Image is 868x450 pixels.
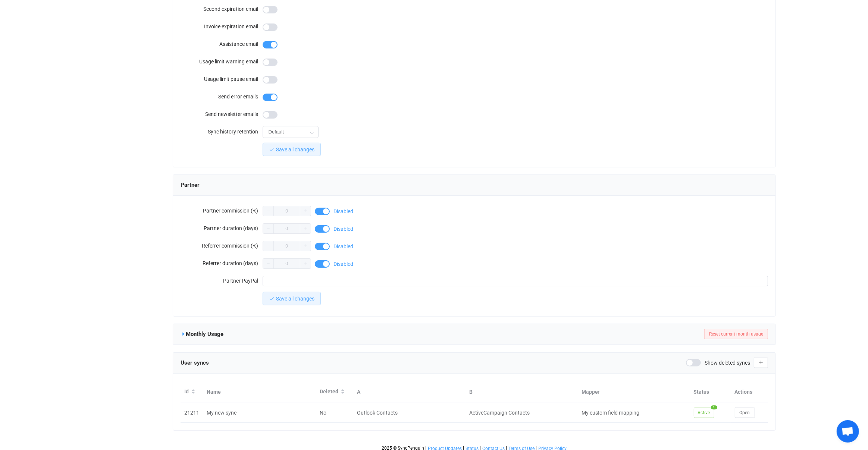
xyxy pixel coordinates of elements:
[181,386,203,398] div: Id
[837,420,859,443] a: Open chat
[578,409,689,417] div: My custom field mapping
[694,407,714,418] span: Active
[181,273,263,288] label: Partner PayPal
[181,357,209,368] span: User syncs
[181,238,263,253] label: Referrer commission (%)
[466,388,578,396] div: B
[353,388,466,396] div: A
[181,124,263,139] label: Sync history retention
[333,226,353,232] span: Disabled
[181,221,263,236] label: Partner duration (days)
[181,54,263,69] label: Usage limit warning email
[181,203,263,218] label: Partner commission (%)
[740,410,750,415] span: Open
[316,409,353,417] div: No
[333,244,353,249] span: Disabled
[735,409,755,415] a: Open
[690,388,731,396] div: Status
[731,388,768,396] div: Actions
[353,409,465,417] div: Outlook Contacts
[333,261,353,267] span: Disabled
[466,409,577,417] div: ActiveCampaign Contacts
[704,329,768,339] button: Reset current month usage
[203,388,316,396] div: Name
[181,179,200,191] span: Partner
[263,292,321,305] button: Save all changes
[263,143,321,156] button: Save all changes
[316,386,353,398] div: Deleted
[263,126,319,138] input: Select
[709,331,763,337] span: Reset current month usage
[181,72,263,86] label: Usage limit pause email
[203,409,316,417] div: My new sync
[181,409,203,417] div: 21211
[181,107,263,122] label: Send newsletter emails
[735,407,755,418] button: Open
[181,89,263,104] label: Send error emails
[276,147,314,152] span: Save all changes
[333,209,353,214] span: Disabled
[181,37,263,51] label: Assistance email
[181,19,263,34] label: Invoice expiration email
[276,296,314,302] span: Save all changes
[705,360,750,365] span: Show deleted syncs
[578,388,690,396] div: Mapper
[181,256,263,271] label: Referrer duration (days)
[186,328,223,340] span: Monthly Usage
[711,406,717,410] span: 1
[181,1,263,16] label: Second expiration email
